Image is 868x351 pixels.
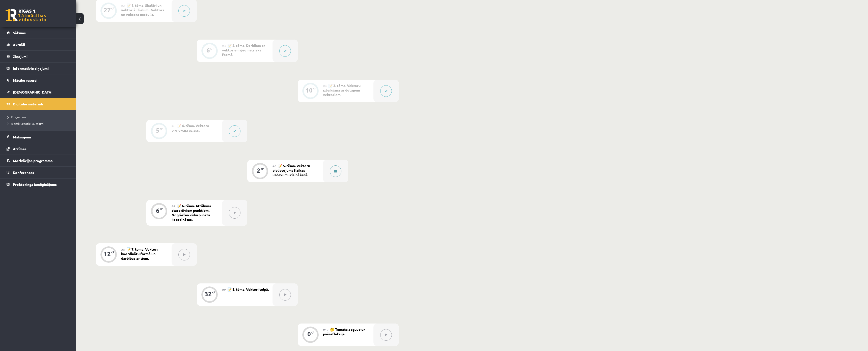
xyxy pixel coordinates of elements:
[8,115,71,119] a: Programma
[156,128,159,133] div: 5
[222,43,265,57] span: 📝 2. tēma. Darbības ar vektoriem ģeometriskā formā.
[323,327,365,336] span: 🤔 Temata apguve un pašrefleksija
[121,247,125,251] span: #8
[307,332,311,336] div: 0
[8,115,26,119] span: Programma
[7,155,69,166] a: Motivācijas programma
[323,328,329,332] span: #10
[273,163,310,177] span: 📝 5. tēma. Vektoru pielietojums fizikas uzdevumu risināšanā.
[7,74,69,86] a: Mācību resursi
[159,208,163,210] div: XP
[323,84,327,88] span: #4
[13,147,26,151] span: Atzīmes
[13,90,52,94] span: [DEMOGRAPHIC_DATA]
[7,167,69,178] a: Konferences
[159,127,163,130] div: XP
[104,8,111,12] div: 27
[13,158,53,163] span: Motivācijas programma
[210,47,213,50] div: XP
[212,291,215,294] div: XP
[13,170,34,175] span: Konferences
[111,7,114,10] div: XP
[13,102,43,106] span: Digitālie materiāli
[13,131,69,143] legend: Maksājumi
[323,83,361,97] span: 📝 3. tēma. Vektoru izteikšana ar dotajiem vektoriem.
[13,63,69,74] legend: Informatīvie ziņojumi
[7,179,69,190] a: Proktoringa izmēģinājums
[222,44,226,48] span: #3
[121,247,158,260] span: 📝 7. tēma. Vektori koordinātu formā un darbības ar tiem.
[7,27,69,39] a: Sākums
[257,168,260,173] div: 2
[273,164,276,168] span: #6
[13,42,25,47] span: Aktuāli
[156,208,159,213] div: 6
[7,143,69,155] a: Atzīmes
[260,167,264,170] div: XP
[121,3,164,17] span: 📝 1. tēma. Skalāri un vektoriāli lielumi. Vektors un vektora modulis.
[8,122,44,126] span: Biežāk uzdotie jautājumi
[6,9,46,21] a: Rīgas 1. Tālmācības vidusskola
[313,87,316,90] div: XP
[172,203,211,222] span: 📝 6. tēma. Attālums starp diviem punktiem. Nogriežņa viduspunkta koordinātas.
[306,88,313,93] div: 10
[111,251,114,254] div: XP
[227,287,269,291] span: 📝 8. tēma. Vektori telpā.
[172,124,175,128] span: #5
[13,182,57,187] span: Proktoringa izmēģinājums
[7,86,69,98] a: [DEMOGRAPHIC_DATA]
[222,287,226,291] span: #9
[7,98,69,110] a: Digitālie materiāli
[172,204,175,208] span: #7
[205,292,212,296] div: 32
[8,121,71,126] a: Biežāk uzdotie jautājumi
[121,4,125,8] span: #2
[172,123,209,132] span: 📝 4. tēma. Vektora projekcija uz ass.
[13,78,37,82] span: Mācību resursi
[7,39,69,50] a: Aktuāli
[7,131,69,143] a: Maksājumi
[7,63,69,74] a: Informatīvie ziņojumi
[13,51,69,62] legend: Ziņojumi
[13,31,26,35] span: Sākums
[7,51,69,62] a: Ziņojumi
[206,48,210,52] div: 6
[104,252,111,256] div: 12
[311,331,314,334] div: XP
